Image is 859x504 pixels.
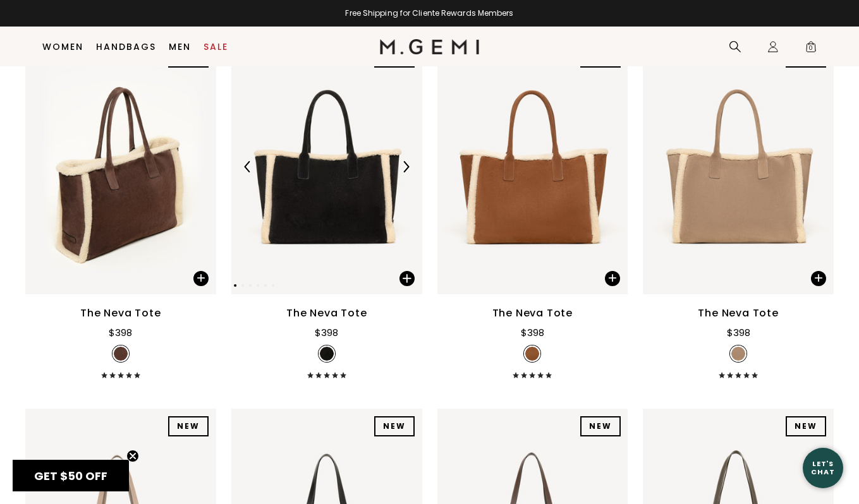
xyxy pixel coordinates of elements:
a: Previous ArrowNext ArrowThe Neva Tote$398 [231,40,422,378]
span: GET $50 OFF [34,468,107,484]
div: $398 [727,325,750,340]
a: Women [42,42,83,52]
img: Next Arrow [400,161,411,172]
img: Previous Arrow [242,161,253,172]
a: Men [169,42,191,52]
img: v_7402832166971_SWATCH_50x.jpg [320,347,334,361]
button: Close teaser [126,450,139,462]
div: The Neva Tote [286,306,367,321]
img: M.Gemi [380,39,479,54]
img: v_7402832232507_SWATCH_50x.jpg [731,347,745,361]
div: NEW [168,416,209,436]
div: $398 [315,325,338,340]
div: The Neva Tote [698,306,778,321]
a: Sale [204,42,228,52]
a: The Neva Tote$398 [643,40,834,378]
div: The Neva Tote [492,306,573,321]
div: NEW [374,416,415,436]
img: v_7402832199739_SWATCH_50x.jpg [525,347,539,361]
div: $398 [521,325,544,340]
img: v_7282435555387_SWATCH_50x.jpg [114,347,128,361]
div: $398 [109,325,132,340]
div: Let's Chat [803,460,843,476]
div: NEW [786,416,826,436]
span: 0 [805,43,817,56]
a: The Neva Tote$398 [437,40,628,378]
a: The Neva Tote$398 [25,40,216,378]
a: Handbags [96,42,156,52]
div: The Neva Tote [80,306,161,321]
div: NEW [580,416,621,436]
div: GET $50 OFFClose teaser [13,460,129,491]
